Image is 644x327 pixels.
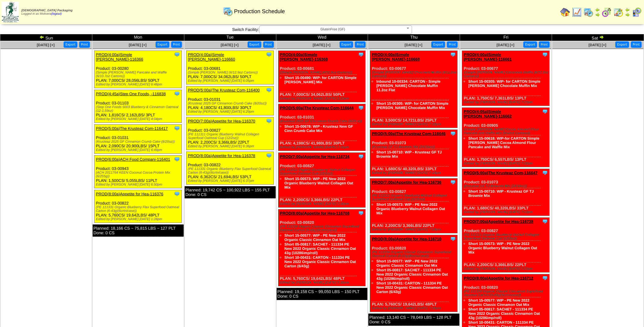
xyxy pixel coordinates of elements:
button: Export [523,41,537,48]
div: Planned: 19,158 CS ~ 99,050 LBS ~ 150 PLT Done: 0 CS [277,288,368,300]
img: arrowleft.gif [39,35,44,39]
button: Export [431,41,445,48]
img: Tooltip [266,51,272,58]
div: Edited by [PERSON_NAME] [DATE] 7:16pm [280,202,366,206]
a: Short 15-00618: WIP-for CARTON Simple [PERSON_NAME] Cocoa Almond Flour Pancake and Waffle Mix [468,136,539,149]
a: PROD(5:00a)The Krusteaz Com-116647 [464,171,537,175]
img: Tooltip [542,108,548,115]
div: Product: 03-00677 PLAN: 1,750CS / 7,361LBS / 13PLT [462,51,550,106]
a: Short 10-00431: CARTON - 111334 PE New 2022 Organic Classic Cinnamon Oat Carton (6/43g) [376,281,448,294]
a: [DATE] [+] [588,43,606,47]
div: Product: 03-00681 PLAN: 7,000CS / 34,062LBS / 50PLT [186,51,274,85]
span: [DATE] [+] [221,43,238,47]
button: Print [263,41,274,48]
button: Print [631,41,642,48]
button: Export [248,41,261,48]
a: Short 05-00817: SACHET - 111334 PE New 2022 Organic Classic Cinnamon Oat 43g (10286imp/roll) [285,242,356,255]
a: Short 15-00305: WIP- for CARTON Simple [PERSON_NAME] Chocolate Muffin Mix [468,79,540,88]
div: Edited by [PERSON_NAME] [DATE] 7:23pm [464,210,549,214]
div: Edited by [PERSON_NAME] [DATE] 6:05pm [188,79,274,83]
td: Sun [0,34,92,41]
img: Tooltip [542,170,548,176]
img: Tooltip [266,87,272,93]
img: arrowright.gif [599,35,604,39]
div: Product: 03-01103 PLAN: 1,816CS / 2,162LBS / 3PLT [94,90,182,123]
a: Short 15-00710: WIP - Krusteaz GF TJ Brownie Mix [468,189,534,198]
div: Edited by [PERSON_NAME] [DATE] 6:48pm [96,83,182,86]
div: (Simple [PERSON_NAME] Chocolate Muffin (6/11.2oz Cartons)) [372,71,457,78]
div: Edited by [PERSON_NAME] [DATE] 6:36pm [188,145,274,148]
div: (PE 111334 Organic Classic Cinnamon Superfood Oatmeal Carton (6-43g)(6crtn/case)) [464,290,549,297]
img: zoroco-logo-small.webp [2,2,19,22]
img: Tooltip [174,51,180,58]
div: (Simple [PERSON_NAME] Cocoa Almond Flour Pancake and Waffle Mix (6/10oz Cartons)) [464,128,549,135]
div: (PE 111331 Organic Blueberry Flax Superfood Oatmeal Carton (6-43g)(6crtn/case)) [188,167,274,175]
span: [DATE] [+] [313,43,330,47]
td: Thu [368,34,460,41]
a: PROD(6:00a)ACH Food Compani-116401 [96,157,170,162]
img: Tooltip [174,91,180,97]
a: Short 15-00577: WIP - PE New 2022 Organic Classic Cinnamon Oat Mix [285,233,346,242]
div: Product: 03-00822 PLAN: 6,362CS / 21,694LBS / 53PLT [186,152,274,185]
div: Product: 03-00943 PLAN: 1,500CS / 5,055LBS / 11PLT [94,156,182,188]
div: Product: 03-01031 PLAN: 4,198CS / 41,980LBS / 30PLT [278,104,366,151]
a: Short 15-00490: WIP- for CARTON Simple [PERSON_NAME] Mix [285,76,357,84]
div: (Krusteaz 2025 GF Cinnamon Crumb Cake (8/20oz)) [96,140,182,144]
a: PROD(4:45a)Step One Foods, -116838 [96,92,166,96]
img: Tooltip [450,179,456,185]
div: Edited by [PERSON_NAME] [DATE] 7:22pm [372,122,457,126]
td: Tue [184,34,276,41]
a: PROD(4:00a)Simple [PERSON_NAME]-116668 [372,52,420,62]
div: Product: 03-00827 PLAN: 2,200CS / 3,366LBS / 22PLT [370,179,458,233]
a: Short 15-00710: WIP - Krusteaz GF TJ Brownie Mix [376,150,442,159]
img: calendarblend.gif [602,7,612,17]
a: PROD(8:00a)Appetite for Hea-116708 [280,211,350,216]
img: Tooltip [450,130,456,137]
a: PROD(7:00a)Appetite for Hea-116736 [372,180,441,185]
div: (Step One Foods 5003 Blueberry & Cinnamon Oatmeal (12-1.59oz) [96,105,182,113]
img: Tooltip [358,210,364,216]
img: Tooltip [174,191,180,197]
a: Short 15-00577: WIP - PE New 2022 Organic Classic Cinnamon Oat Mix [468,298,529,307]
button: Export [615,41,629,48]
button: Print [171,41,182,48]
span: GlutenFree (GF) [262,26,404,33]
div: Planned: 18,166 CS ~ 75,815 LBS ~ 127 PLT Done: 0 CS [93,224,184,237]
a: [DATE] [+] [129,43,146,47]
img: Tooltip [450,236,456,242]
a: PROD(5:00a)The Krusteaz Com-116417 [96,126,168,131]
img: calendarinout.gif [613,7,623,17]
img: Tooltip [542,218,548,224]
img: arrowleft.gif [595,7,600,12]
div: (PE 111311 Organic Blueberry Walnut Collagen Superfood Oatmeal Cup (12/2oz)) [372,194,457,201]
button: Print [447,41,458,48]
div: Product: 03-01073 PLAN: 1,680CS / 40,320LBS / 33PLT [462,169,550,216]
div: (Krusteaz GF TJ Brownie Mix (24/16oz)) [464,184,549,188]
img: Tooltip [266,118,272,124]
div: Planned: 13,140 CS ~ 78,049 LBS ~ 128 PLT Done: 0 CS [368,314,459,326]
a: Short 05-00817: SACHET - 111334 PE New 2022 Organic Classic Cinnamon Oat 43g (10286imp/roll) [468,307,540,320]
a: Short 15-00573: WIP - PE New 2022 Organic Blueberry Walnut Collagen Oat Mix [285,177,353,190]
a: Short 10-00431: CARTON - 111334 PE New 2022 Organic Classic Cinnamon Oat Carton (6/43g) [285,255,356,268]
div: (Krusteaz 2025 GF Cinnamon Crumb Cake (8/20oz)) [188,102,274,105]
a: PROD(7:00a)Appetite for Hea-116734 [280,154,350,159]
div: Edited by [PERSON_NAME] [DATE] 4:04pm [96,117,182,121]
a: [DATE] [+] [497,43,514,47]
img: calendarcustomer.gif [632,7,642,17]
div: (PE 111334 Organic Classic Cinnamon Superfood Oatmeal Carton (6-43g)(6crtn/case)) [280,225,366,232]
a: Short 15-00573: WIP - PE New 2022 Organic Blueberry Walnut Collagen Oat Mix [376,202,445,215]
div: Product: 03-00827 PLAN: 2,200CS / 3,366LBS / 22PLT [278,153,366,208]
a: PROD(5:00a)The Krusteaz Com-116400 [188,88,260,92]
img: Tooltip [174,125,180,131]
div: Product: 03-01031 PLAN: 4,180CS / 41,800LBS / 30PLT [186,86,274,115]
div: (PE 111311 Organic Blueberry Walnut Collagen Superfood Oatmeal Cup (12/2oz)) [188,133,274,140]
div: Product: 03-00822 PLAN: 5,760CS / 19,642LBS / 48PLT [94,190,182,223]
span: Logged in as Molivera [21,9,72,16]
td: Mon [92,34,184,41]
div: Edited by [PERSON_NAME] [DATE] 7:16pm [280,281,366,284]
a: PROD(5:00a)The Krusteaz Com-116644 [280,106,354,110]
td: Fri [460,34,552,41]
img: Tooltip [450,51,456,58]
